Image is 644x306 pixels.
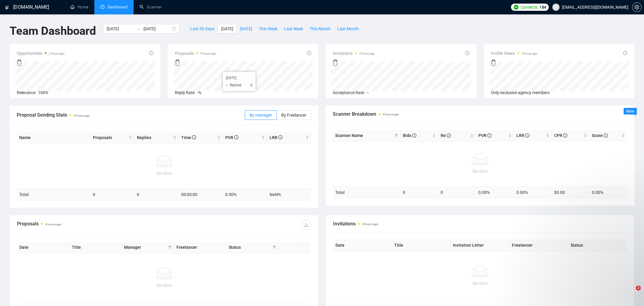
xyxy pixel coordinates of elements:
span: This Month [310,25,331,32]
span: filter [271,243,277,252]
time: 4 hours ago [359,52,375,55]
div: No data [19,170,309,177]
button: download [301,220,311,230]
th: Freelancer [174,242,226,253]
span: Time [181,135,196,140]
a: searchScanner [140,4,162,10]
span: filter [273,245,276,249]
td: 0 [438,186,476,198]
button: Last Week [281,24,306,34]
span: info-circle [412,133,416,138]
span: Scanner Name [335,133,363,138]
span: info-circle [465,51,469,55]
th: Title [69,242,122,253]
span: This Week [259,25,277,32]
span: New [626,109,634,114]
span: -- [367,90,369,95]
button: [DATE] [218,24,237,34]
img: logo [5,3,9,12]
span: Proposals [93,134,128,141]
span: [DATE] [240,25,252,32]
td: Total [17,189,90,201]
span: info-circle [525,133,529,138]
a: setting [632,5,642,10]
span: [DATE] [221,25,233,32]
span: Status [229,244,270,251]
span: By manager [250,113,272,117]
th: Proposals [90,132,134,144]
div: No data [338,280,622,287]
span: -% [197,90,201,95]
th: Date [333,239,392,251]
span: dashboard [100,5,105,9]
span: Invitations [333,220,627,227]
span: Replies [137,134,172,141]
time: 4 hours ago [383,113,399,116]
span: Acceptance Rate [333,90,364,95]
th: Manager [122,242,174,253]
td: 0.00 % [514,186,552,198]
span: Opportunities [17,50,65,57]
span: Proposal Sending Stats [17,111,245,119]
span: Last 30 Days [190,25,214,32]
time: 4 hours ago [45,223,61,226]
span: Bids [403,133,416,138]
button: Last 30 Days [187,24,218,34]
td: 0.00 % [476,186,514,198]
iframe: To enrich screen reader interactions, please activate Accessibility in Grammarly extension settings [624,286,638,300]
span: 0 [250,82,253,88]
div: [DATE] [226,75,253,81]
span: filter [167,243,173,252]
span: info-circle [234,135,238,139]
span: setting [632,5,641,10]
th: Date [17,242,69,253]
span: info-circle [307,51,311,55]
div: 0 [175,58,216,69]
span: Last Week [284,25,303,32]
th: Freelancer [510,239,568,251]
span: Reply Rate [175,90,195,95]
button: [DATE] [237,24,256,34]
td: 0.00 % [223,189,267,201]
span: LRR [516,133,529,138]
a: homeHome [70,4,88,10]
span: Dashboard [108,4,128,10]
span: PVR [225,135,238,140]
span: Proposals [175,50,216,57]
span: filter [168,245,172,249]
span: user [554,5,558,9]
span: Re [441,133,451,138]
span: info-circle [447,133,451,138]
td: Total [333,186,400,198]
td: 0 [400,186,438,198]
th: Replies [134,132,179,144]
li: Replied [226,82,253,88]
span: PVR [478,133,492,138]
td: 00:00:00 [179,189,223,201]
time: 4 hours ago [362,222,378,226]
div: Proposals [17,220,164,230]
span: Scanner Breakdown [333,110,627,118]
span: LRR [270,135,282,140]
div: No data [335,168,625,174]
th: Title [392,239,451,251]
th: Status [568,239,627,251]
input: Start date [107,25,134,32]
td: NaN % [267,189,312,201]
time: 4 hours ago [521,52,537,55]
div: No data [22,282,306,289]
div: 0 [333,58,375,69]
span: info-circle [487,133,492,138]
td: 0.00 % [589,186,627,198]
h1: Team Dashboard [10,24,96,38]
input: End date [143,25,171,32]
span: Score [592,133,608,138]
time: 2 hours ago [49,52,65,55]
time: 4 hours ago [200,52,216,55]
th: Invitation Letter [451,239,509,251]
td: $ 0.00 [552,186,589,198]
td: 0 [90,189,134,201]
button: Last Month [334,24,362,34]
button: setting [632,2,642,12]
span: Profile Views [491,50,537,57]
